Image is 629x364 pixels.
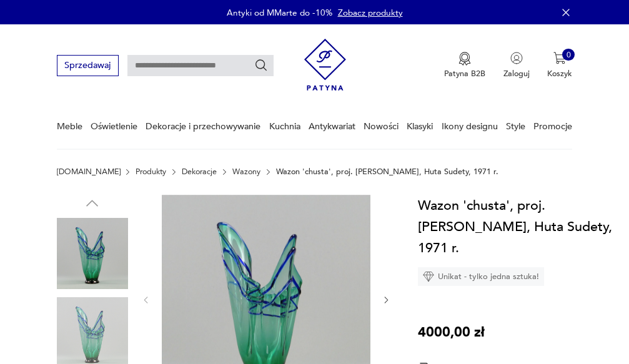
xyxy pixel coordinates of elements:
[418,195,624,259] h1: Wazon 'chusta', proj. [PERSON_NAME], Huta Sudety, 1971 r.
[57,105,82,148] a: Meble
[458,52,471,66] img: Ikona medalu
[254,59,268,72] button: Szukaj
[232,167,260,176] a: Wazony
[533,105,572,148] a: Promocje
[503,52,530,79] button: Zaloguj
[442,105,498,148] a: Ikony designu
[309,105,355,148] a: Antykwariat
[136,167,166,176] a: Produkty
[91,105,137,148] a: Oświetlenie
[269,105,300,148] a: Kuchnia
[444,52,485,79] a: Ikona medaluPatyna B2B
[227,7,332,19] p: Antyki od MMarte do -10%
[418,267,544,286] div: Unikat - tylko jedna sztuka!
[304,34,346,95] img: Patyna - sklep z meblami i dekoracjami vintage
[510,52,523,64] img: Ikonka użytkownika
[364,105,399,148] a: Nowości
[276,167,498,176] p: Wazon 'chusta', proj. [PERSON_NAME], Huta Sudety, 1971 r.
[547,52,572,79] button: 0Koszyk
[57,218,128,289] img: Zdjęcie produktu Wazon 'chusta', proj. Z. Horbowy, Huta Sudety, 1971 r.
[444,52,485,79] button: Patyna B2B
[506,105,525,148] a: Style
[182,167,217,176] a: Dekoracje
[503,68,530,79] p: Zaloguj
[338,7,403,19] a: Zobacz produkty
[547,68,572,79] p: Koszyk
[553,52,566,64] img: Ikona koszyka
[423,271,434,282] img: Ikona diamentu
[418,322,485,343] p: 4000,00 zł
[57,62,119,70] a: Sprzedawaj
[562,49,575,61] div: 0
[57,55,119,76] button: Sprzedawaj
[407,105,433,148] a: Klasyki
[146,105,260,148] a: Dekoracje i przechowywanie
[444,68,485,79] p: Patyna B2B
[57,167,121,176] a: [DOMAIN_NAME]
